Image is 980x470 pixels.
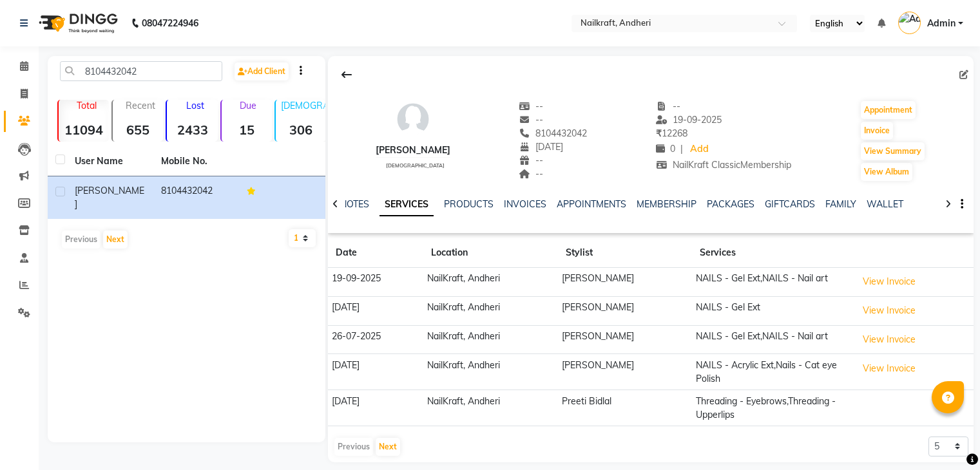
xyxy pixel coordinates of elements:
p: Due [224,100,272,111]
td: NailKraft, Andheri [423,325,558,354]
div: Back to Client [333,62,360,87]
span: -- [519,100,544,112]
button: Appointment [861,101,916,119]
div: [PERSON_NAME] [376,144,450,157]
td: NAILS - Acrylic Ext,Nails - Cat eye Polish [692,354,853,390]
img: Admin [898,12,921,34]
button: View Summary [861,142,925,160]
strong: 15 [222,122,272,138]
span: 8104432042 [519,127,588,139]
a: NOTES [340,198,369,210]
a: APPOINTMENTS [557,198,626,210]
th: Location [423,238,558,268]
span: 12268 [656,127,687,139]
button: View Invoice [857,301,921,321]
td: 19-09-2025 [328,268,423,297]
button: View Invoice [857,359,921,379]
button: Next [103,230,128,249]
td: [DATE] [328,390,423,426]
p: Lost [172,100,217,111]
th: Services [692,238,853,268]
span: [DATE] [519,141,564,153]
td: NailKraft, Andheri [423,390,558,426]
td: [PERSON_NAME] [558,325,692,354]
td: 26-07-2025 [328,325,423,354]
td: [PERSON_NAME] [558,354,692,390]
td: NailKraft, Andheri [423,268,558,297]
span: [PERSON_NAME] [75,185,144,210]
input: Search by Name/Mobile/Email/Code [60,61,222,81]
p: Recent [118,100,163,111]
button: Next [376,438,400,456]
td: NailKraft, Andheri [423,354,558,390]
b: 08047224946 [142,5,198,41]
td: [PERSON_NAME] [558,296,692,325]
td: NAILS - Gel Ext,NAILS - Nail art [692,268,853,297]
td: Preeti Bidlal [558,390,692,426]
strong: 2433 [167,122,217,138]
a: WALLET [867,198,903,210]
th: Stylist [558,238,692,268]
a: INVOICES [504,198,546,210]
button: View Invoice [857,272,921,292]
a: PACKAGES [707,198,754,210]
span: NailKraft ClassicMembership [656,159,791,171]
a: SERVICES [380,193,434,216]
button: View Invoice [857,330,921,350]
iframe: chat widget [926,418,967,457]
td: NailKraft, Andheri [423,296,558,325]
strong: 306 [276,122,326,138]
td: [DATE] [328,296,423,325]
td: [PERSON_NAME] [558,268,692,297]
button: View Album [861,163,912,181]
td: 8104432042 [153,176,240,219]
a: MEMBERSHIP [637,198,697,210]
a: GIFTCARDS [765,198,815,210]
td: NAILS - Gel Ext,NAILS - Nail art [692,325,853,354]
span: 19-09-2025 [656,114,722,126]
a: PRODUCTS [444,198,494,210]
td: NAILS - Gel Ext [692,296,853,325]
td: Threading - Eyebrows,Threading - Upperlips [692,390,853,426]
span: Admin [927,17,956,30]
strong: 11094 [59,122,109,138]
span: -- [656,100,680,112]
a: FAMILY [825,198,856,210]
img: logo [33,5,121,41]
th: Mobile No. [153,147,240,176]
button: Invoice [861,122,893,140]
span: [DEMOGRAPHIC_DATA] [386,162,445,169]
th: User Name [67,147,153,176]
th: Date [328,238,423,268]
span: -- [519,155,544,166]
span: -- [519,114,544,126]
p: Total [64,100,109,111]
p: [DEMOGRAPHIC_DATA] [281,100,326,111]
span: ₹ [656,127,662,139]
span: -- [519,168,544,180]
a: Add Client [235,62,289,80]
span: 0 [656,143,675,155]
td: [DATE] [328,354,423,390]
strong: 655 [113,122,163,138]
a: Add [688,140,711,158]
span: | [680,142,683,156]
img: avatar [394,100,432,138]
